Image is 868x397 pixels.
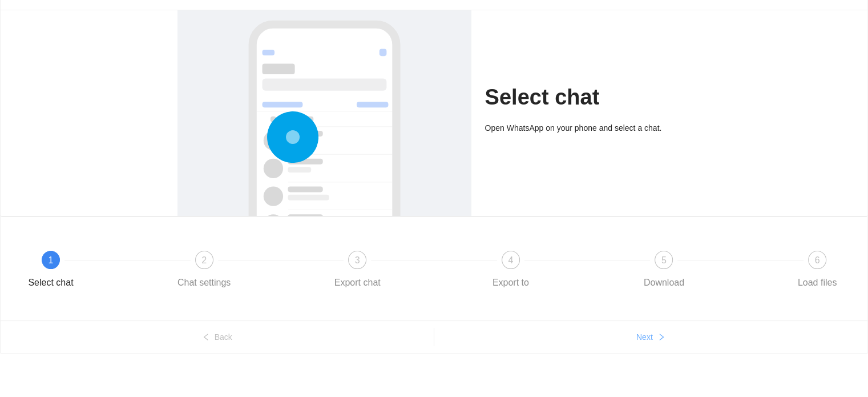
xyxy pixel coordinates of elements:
div: 5Download [631,251,784,292]
span: 1 [49,255,54,265]
span: 2 [201,255,207,265]
div: Select chat [28,274,73,292]
div: 4Export to [478,251,631,292]
span: 6 [815,255,820,265]
div: Load files [798,274,837,292]
div: Open WhatsApp on your phone and select a chat. [485,122,691,134]
div: 3Export chat [324,251,478,292]
div: Download [644,274,684,292]
button: Nextright [434,328,868,346]
button: leftBack [1,328,434,346]
div: Chat settings [177,274,231,292]
span: 3 [355,255,360,265]
span: 5 [661,255,667,265]
div: 6Load files [784,251,850,292]
div: 2Chat settings [171,251,325,292]
div: Export to [492,274,529,292]
div: 1Select chat [18,251,171,292]
div: Export chat [334,274,381,292]
h1: Select chat [485,84,691,111]
span: right [657,333,665,342]
span: Next [636,331,653,343]
span: 4 [508,255,513,265]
